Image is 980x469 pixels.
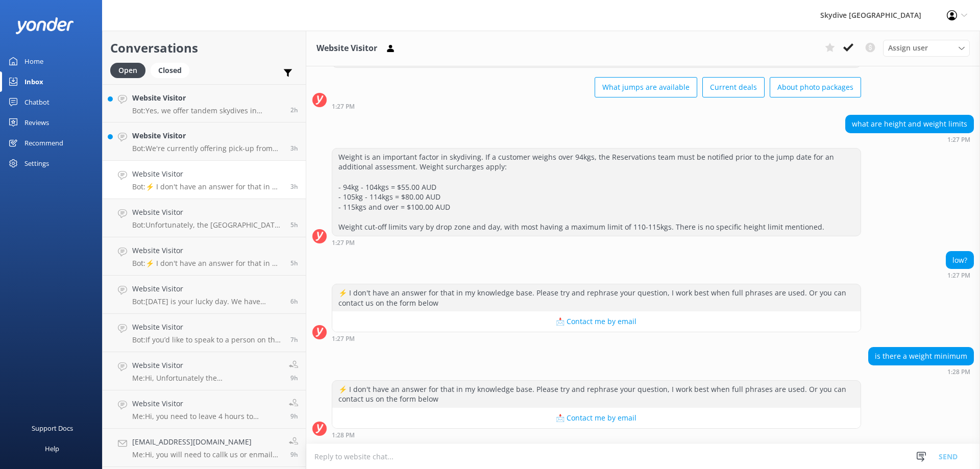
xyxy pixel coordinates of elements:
[132,335,283,344] p: Bot: If you’d like to speak to a person on the Skydive Australia team, please call [PHONE_NUMBER]...
[332,284,861,311] div: ⚡ I don't have an answer for that in my knowledge base. Please try and rephrase your question, I ...
[290,412,298,421] span: Oct 02 2025 07:12am (UTC +10:00) Australia/Brisbane
[132,92,283,104] h4: Website Visitor
[132,130,283,141] h4: Website Visitor
[132,360,281,371] h4: Website Visitor
[132,106,283,115] p: Bot: Yes, we offer tandem skydives in [GEOGRAPHIC_DATA], which includes landing on the beach. The...
[332,239,861,246] div: Oct 02 2025 01:27pm (UTC +10:00) Australia/Brisbane
[946,252,973,269] div: low?
[290,259,298,267] span: Oct 02 2025 11:04am (UTC +10:00) Australia/Brisbane
[132,450,281,459] p: Me: Hi, you will need to callk us or enmail us [DOMAIN_NAME] once the voucher has expired, we can...
[883,40,970,56] div: Assign User
[869,348,973,365] div: is there a weight minimum
[103,276,306,314] a: Website VisitorBot:[DATE] is your lucky day. We have exclusive offers when you book direct! Visit...
[132,220,283,230] p: Bot: Unfortunately, the [GEOGRAPHIC_DATA] and [GEOGRAPHIC_DATA] locations are no longer operation...
[332,335,861,342] div: Oct 02 2025 01:27pm (UTC +10:00) Australia/Brisbane
[290,106,298,114] span: Oct 02 2025 02:33pm (UTC +10:00) Australia/Brisbane
[132,297,283,306] p: Bot: [DATE] is your lucky day. We have exclusive offers when you book direct! Visit our specials ...
[846,115,973,133] div: what are height and weight limits
[845,136,974,143] div: Oct 02 2025 01:27pm (UTC +10:00) Australia/Brisbane
[32,418,73,438] div: Support Docs
[332,104,355,110] strong: 1:27 PM
[151,63,189,78] div: Closed
[332,408,861,428] button: 📩 Contact me by email
[132,436,281,448] h4: [EMAIL_ADDRESS][DOMAIN_NAME]
[103,122,306,161] a: Website VisitorBot:We're currently offering pick-up from the majority of our locations. Please ch...
[947,273,970,279] strong: 1:27 PM
[332,240,355,246] strong: 1:27 PM
[290,182,298,191] span: Oct 02 2025 01:28pm (UTC +10:00) Australia/Brisbane
[332,381,861,408] div: ⚡ I don't have an answer for that in my knowledge base. Please try and rephrase your question, I ...
[290,335,298,344] span: Oct 02 2025 09:21am (UTC +10:00) Australia/Brisbane
[110,38,298,58] h2: Conversations
[103,314,306,352] a: Website VisitorBot:If you’d like to speak to a person on the Skydive Australia team, please call ...
[332,432,355,438] strong: 1:28 PM
[290,374,298,382] span: Oct 02 2025 07:14am (UTC +10:00) Australia/Brisbane
[24,133,63,153] div: Recommend
[24,92,50,112] div: Chatbot
[15,17,74,34] img: yonder-white-logo.png
[103,84,306,122] a: Website VisitorBot:Yes, we offer tandem skydives in [GEOGRAPHIC_DATA], which includes landing on ...
[132,259,283,268] p: Bot: ⚡ I don't have an answer for that in my knowledge base. Please try and rephrase your questio...
[290,220,298,229] span: Oct 02 2025 11:40am (UTC +10:00) Australia/Brisbane
[132,374,281,383] p: Me: Hi, Unfortunately the [GEOGRAPHIC_DATA] location is not operating, if you would like a refund...
[24,153,49,174] div: Settings
[595,77,697,97] button: What jumps are available
[132,245,283,256] h4: Website Visitor
[332,311,861,332] button: 📩 Contact me by email
[110,63,145,78] div: Open
[132,322,283,333] h4: Website Visitor
[132,207,283,218] h4: Website Visitor
[24,71,43,92] div: Inbox
[702,77,765,97] button: Current deals
[290,297,298,306] span: Oct 02 2025 10:10am (UTC +10:00) Australia/Brisbane
[132,168,283,180] h4: Website Visitor
[946,271,974,279] div: Oct 02 2025 01:27pm (UTC +10:00) Australia/Brisbane
[132,398,281,409] h4: Website Visitor
[103,352,306,390] a: Website VisitorMe:Hi, Unfortunately the [GEOGRAPHIC_DATA] location is not operating, if you would...
[332,149,861,236] div: Weight is an important factor in skydiving. If a customer weighs over 94kgs, the Reservations tea...
[868,368,974,375] div: Oct 02 2025 01:28pm (UTC +10:00) Australia/Brisbane
[132,182,283,191] p: Bot: ⚡ I don't have an answer for that in my knowledge base. Please try and rephrase your questio...
[290,450,298,459] span: Oct 02 2025 07:10am (UTC +10:00) Australia/Brisbane
[290,144,298,153] span: Oct 02 2025 01:43pm (UTC +10:00) Australia/Brisbane
[151,64,194,76] a: Closed
[103,161,306,199] a: Website VisitorBot:⚡ I don't have an answer for that in my knowledge base. Please try and rephras...
[103,429,306,467] a: [EMAIL_ADDRESS][DOMAIN_NAME]Me:Hi, you will need to callk us or enmail us [DOMAIN_NAME] once the ...
[316,42,377,55] h3: Website Visitor
[770,77,861,97] button: About photo packages
[947,137,970,143] strong: 1:27 PM
[332,103,861,110] div: Oct 02 2025 01:27pm (UTC +10:00) Australia/Brisbane
[110,64,151,76] a: Open
[24,112,49,133] div: Reviews
[888,42,928,54] span: Assign user
[103,237,306,276] a: Website VisitorBot:⚡ I don't have an answer for that in my knowledge base. Please try and rephras...
[132,283,283,294] h4: Website Visitor
[132,412,281,421] p: Me: Hi, you need to leave 4 hours to complete your Skydive, Blue Skies
[24,51,43,71] div: Home
[947,369,970,375] strong: 1:28 PM
[45,438,59,459] div: Help
[332,431,861,438] div: Oct 02 2025 01:28pm (UTC +10:00) Australia/Brisbane
[332,336,355,342] strong: 1:27 PM
[132,144,283,153] p: Bot: We're currently offering pick-up from the majority of our locations. Please check online for...
[103,390,306,429] a: Website VisitorMe:Hi, you need to leave 4 hours to complete your Skydive, Blue Skies9h
[103,199,306,237] a: Website VisitorBot:Unfortunately, the [GEOGRAPHIC_DATA] and [GEOGRAPHIC_DATA] locations are no lo...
